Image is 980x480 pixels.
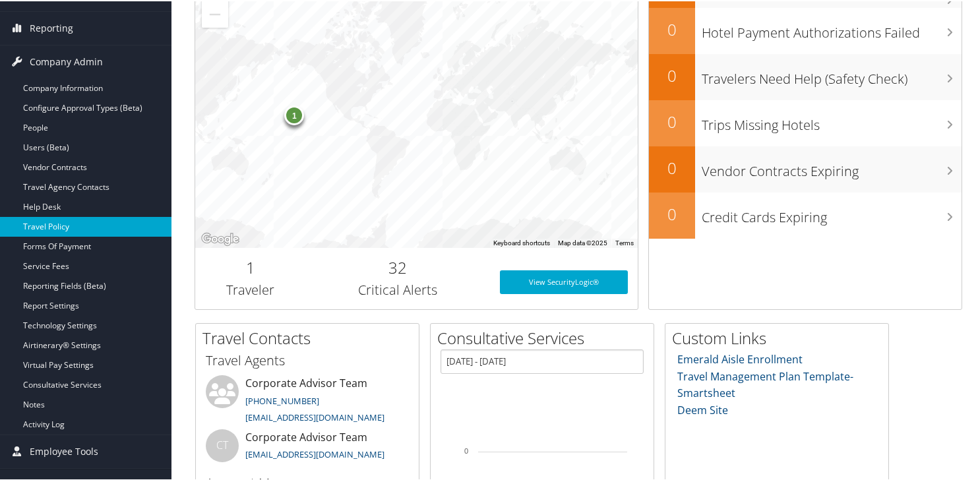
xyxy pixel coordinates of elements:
[30,434,98,467] span: Employee Tools
[649,109,695,132] h2: 0
[677,402,728,416] a: Deem Site
[702,108,962,133] h3: Trips Missing Hotels
[615,238,634,245] a: Terms (opens in new tab)
[285,104,305,124] div: 1
[677,368,853,400] a: Travel Management Plan Template- Smartsheet
[677,351,803,365] a: Emerald Aisle Enrollment
[202,326,419,348] h2: Travel Contacts
[672,326,888,348] h2: Custom Links
[649,99,962,145] a: 0Trips Missing Hotels
[316,255,480,278] h2: 32
[199,374,415,428] li: Corporate Advisor Team
[205,280,296,298] h3: Traveler
[245,447,384,459] a: [EMAIL_ADDRESS][DOMAIN_NAME]
[206,428,239,461] div: CT
[649,202,695,224] h2: 0
[702,200,962,225] h3: Credit Cards Expiring
[649,156,695,178] h2: 0
[649,7,962,53] a: 0Hotel Payment Authorizations Failed
[649,145,962,191] a: 0Vendor Contracts Expiring
[649,53,962,99] a: 0Travelers Need Help (Safety Check)
[464,446,468,454] tspan: 0
[245,410,384,422] a: [EMAIL_ADDRESS][DOMAIN_NAME]
[493,237,550,247] button: Keyboard shortcuts
[558,238,607,245] span: Map data ©2025
[199,428,415,471] li: Corporate Advisor Team
[649,63,695,86] h2: 0
[199,229,242,247] a: Open this area in Google Maps (opens a new window)
[245,394,319,405] a: [PHONE_NUMBER]
[437,326,654,348] h2: Consultative Services
[199,229,242,247] img: Google
[702,62,962,87] h3: Travelers Need Help (Safety Check)
[500,269,628,293] a: View SecurityLogic®
[649,191,962,237] a: 0Credit Cards Expiring
[30,11,73,44] span: Reporting
[206,350,409,369] h3: Travel Agents
[702,16,962,41] h3: Hotel Payment Authorizations Failed
[702,154,962,179] h3: Vendor Contracts Expiring
[30,44,103,77] span: Company Admin
[205,255,296,278] h2: 1
[649,17,695,40] h2: 0
[316,280,480,298] h3: Critical Alerts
